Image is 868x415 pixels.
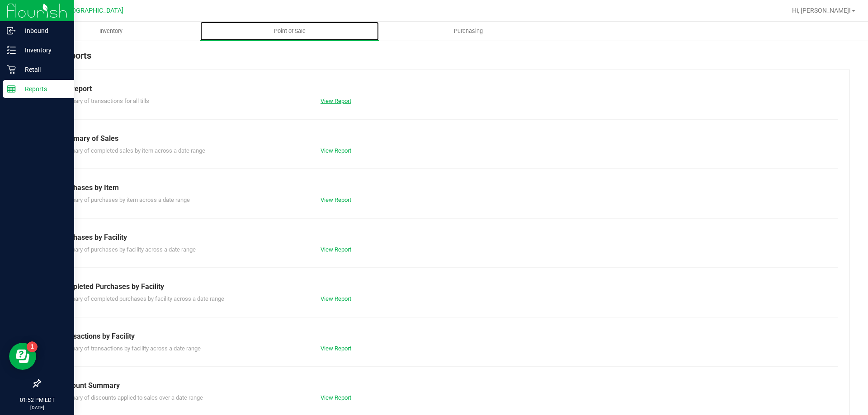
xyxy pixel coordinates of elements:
[200,22,379,41] a: Point of Sale
[7,84,16,93] inline-svg: Reports
[321,147,351,154] a: View Report
[87,27,135,35] span: Inventory
[58,133,831,144] div: Summary of Sales
[792,7,851,14] span: Hi, [PERSON_NAME]!
[321,196,351,203] a: View Report
[58,98,149,104] span: Summary of transactions for all tills
[442,27,495,35] span: Purchasing
[7,65,16,74] inline-svg: Retail
[321,345,351,352] a: View Report
[58,147,205,154] span: Summary of completed sales by item across a date range
[58,295,224,302] span: Summary of completed purchases by facility across a date range
[16,45,70,56] p: Inventory
[4,396,70,404] p: 01:52 PM EDT
[58,394,203,401] span: Summary of discounts applied to sales over a date range
[58,345,201,352] span: Summary of transactions by facility across a date range
[321,246,351,253] a: View Report
[321,98,351,104] a: View Report
[27,341,38,352] iframe: Resource center unread badge
[16,25,70,36] p: Inbound
[58,182,831,193] div: Purchases by Item
[61,7,123,14] span: [GEOGRAPHIC_DATA]
[16,64,70,75] p: Retail
[262,27,318,35] span: Point of Sale
[58,281,831,292] div: Completed Purchases by Facility
[40,49,850,70] div: POS Reports
[7,26,16,35] inline-svg: Inbound
[22,22,200,41] a: Inventory
[58,196,190,203] span: Summary of purchases by item across a date range
[58,246,196,253] span: Summary of purchases by facility across a date range
[58,84,831,94] div: Till Report
[58,331,831,342] div: Transactions by Facility
[321,394,351,401] a: View Report
[379,22,557,41] a: Purchasing
[4,404,70,411] p: [DATE]
[58,232,831,243] div: Purchases by Facility
[7,46,16,55] inline-svg: Inventory
[9,343,36,370] iframe: Resource center
[321,295,351,302] a: View Report
[16,84,70,94] p: Reports
[58,380,831,391] div: Discount Summary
